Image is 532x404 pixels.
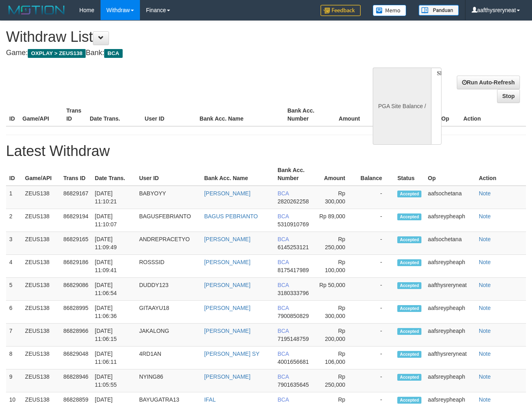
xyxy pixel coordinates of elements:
a: Note [479,373,491,380]
th: Status [394,163,425,186]
td: ZEUS138 [22,301,60,324]
a: Run Auto-Refresh [457,76,520,89]
span: BCA [277,259,289,265]
a: Note [479,236,491,242]
th: Balance [372,103,412,126]
td: 4RD1AN [136,347,201,369]
td: [DATE] 11:06:15 [92,324,136,347]
h4: Game: Bank: [6,49,347,57]
td: 5 [6,278,22,301]
span: 7900850829 [277,313,309,319]
td: Rp 200,000 [314,324,357,347]
th: Bank Acc. Name [196,103,284,126]
td: - [357,278,394,301]
td: 86829086 [60,278,91,301]
a: [PERSON_NAME] [204,190,251,197]
td: 6 [6,301,22,324]
span: BCA [277,282,289,288]
th: Action [460,103,526,126]
td: aafsreypheaph [425,324,476,347]
td: 9 [6,369,22,392]
span: BCA [277,351,289,357]
td: BAGUSFEBRIANTO [136,209,201,232]
th: Trans ID [63,103,86,126]
td: 2 [6,209,22,232]
td: - [357,255,394,278]
td: - [357,369,394,392]
td: Rp 300,000 [314,186,357,209]
td: ZEUS138 [22,209,60,232]
th: Bank Acc. Number [284,103,328,126]
td: - [357,324,394,347]
td: ZEUS138 [22,324,60,347]
td: 86828966 [60,324,91,347]
span: Accepted [397,328,421,335]
td: ZEUS138 [22,255,60,278]
h1: Withdraw List [6,29,347,45]
td: 3 [6,232,22,255]
td: DUDDY123 [136,278,201,301]
span: Accepted [397,397,421,404]
td: 86829167 [60,186,91,209]
span: Accepted [397,305,421,312]
a: Note [479,396,491,403]
th: User ID [142,103,197,126]
a: Note [479,190,491,197]
span: Accepted [397,259,421,266]
td: aafsreypheaph [425,301,476,324]
span: Accepted [397,191,421,197]
td: BABYOYY [136,186,201,209]
span: Accepted [397,374,421,381]
th: Trans ID [60,163,91,186]
th: ID [6,163,22,186]
td: 8 [6,347,22,369]
td: Rp 100,000 [314,255,357,278]
td: aafsreypheaph [425,255,476,278]
img: Button%20Memo.svg [373,5,407,16]
td: Rp 250,000 [314,369,357,392]
a: Note [479,328,491,334]
a: [PERSON_NAME] [204,305,251,311]
a: [PERSON_NAME] SY [204,351,260,357]
th: User ID [136,163,201,186]
span: BCA [277,328,289,334]
a: Stop [497,89,520,103]
td: Rp 89,000 [314,209,357,232]
td: Rp 106,000 [314,347,357,369]
td: ZEUS138 [22,347,60,369]
td: - [357,232,394,255]
td: Rp 250,000 [314,232,357,255]
a: Note [479,351,491,357]
a: [PERSON_NAME] [204,373,251,380]
td: 86828946 [60,369,91,392]
span: 8175417989 [277,267,309,273]
div: PGA Site Balance / [373,68,431,145]
td: Rp 50,000 [314,278,357,301]
span: Accepted [397,213,421,220]
th: Game/API [19,103,63,126]
span: Accepted [397,236,421,243]
td: [DATE] 11:05:55 [92,369,136,392]
span: 5310910769 [277,221,309,228]
td: aafthysreryneat [425,278,476,301]
td: 4 [6,255,22,278]
a: [PERSON_NAME] [204,328,251,334]
td: 1 [6,186,22,209]
span: BCA [277,396,289,403]
a: [PERSON_NAME] [204,236,251,242]
span: Accepted [397,351,421,358]
th: Bank Acc. Name [201,163,275,186]
span: BCA [277,190,289,197]
td: 86829048 [60,347,91,369]
td: JAKALONG [136,324,201,347]
td: aafsreypheaph [425,369,476,392]
th: Bank Acc. Number [274,163,314,186]
a: [PERSON_NAME] [204,259,251,265]
td: - [357,301,394,324]
td: ZEUS138 [22,369,60,392]
th: Balance [357,163,394,186]
span: OXPLAY > ZEUS138 [28,49,86,58]
td: 86829194 [60,209,91,232]
a: Note [479,305,491,311]
td: 86829165 [60,232,91,255]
